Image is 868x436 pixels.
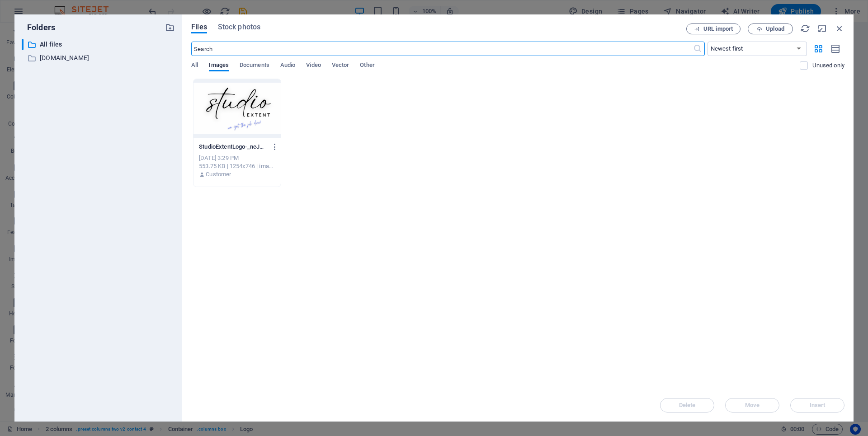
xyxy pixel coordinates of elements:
p: StudioExtentLogo-_neJNQZMbWVFna_hY1KZPQ.png [199,143,267,151]
p: [DOMAIN_NAME] [40,53,158,63]
p: All files [40,39,158,50]
div: [DOMAIN_NAME] [22,52,175,64]
button: URL import [686,23,741,34]
i: Create new folder [165,23,175,33]
span: Files [191,22,207,33]
div: ​ [22,39,24,50]
div: [DATE] 3:29 PM [199,154,275,162]
p: Displays only files that are not in use on the website. Files added during this session can still... [812,61,844,70]
span: Video [306,60,321,72]
span: Vector [332,60,349,72]
span: Documents [240,60,269,72]
i: Reload [800,23,810,33]
span: Audio [280,60,295,72]
span: All [191,60,198,72]
span: Images [209,60,229,72]
span: Stock photos [218,22,260,33]
span: Upload [766,26,784,32]
div: 553.75 KB | 1254x746 | image/png [199,162,275,170]
i: Close [835,23,844,33]
i: Minimize [817,23,827,33]
input: Search [191,42,693,56]
button: Upload [748,23,793,34]
span: Other [360,60,374,72]
p: Folders [22,22,55,33]
p: Customer [206,170,231,178]
span: URL import [703,26,733,32]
